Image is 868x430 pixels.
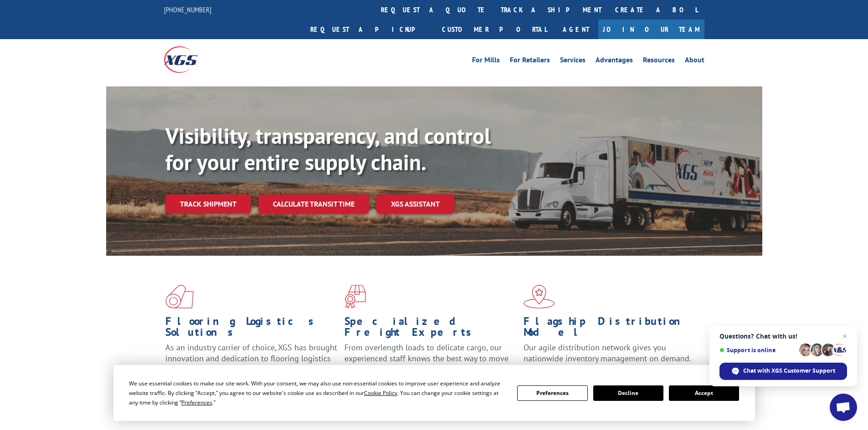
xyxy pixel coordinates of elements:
button: Accept [669,385,739,401]
a: Resources [643,56,675,66]
div: Chat with XGS Customer Support [719,363,847,380]
span: Support is online [719,347,796,354]
a: Customer Portal [435,20,554,39]
div: Open chat [830,394,857,421]
h1: Flagship Distribution Model [524,316,696,342]
a: For Retailers [510,56,550,66]
a: XGS ASSISTANT [376,194,454,214]
a: Join Our Team [598,20,704,39]
a: [PHONE_NUMBER] [164,5,211,14]
b: Visibility, transparency, and control for your entire supply chain. [165,121,491,176]
p: From overlength loads to delicate cargo, our experienced staff knows the best way to move your fr... [344,342,517,383]
button: Decline [593,385,663,401]
span: Preferences [181,399,212,406]
a: Calculate transit time [258,194,369,214]
button: Preferences [517,385,587,401]
a: Advantages [596,56,633,66]
h1: Specialized Freight Experts [344,316,517,342]
span: Close chat [839,331,850,342]
span: Questions? Chat with us! [719,333,847,340]
div: We use essential cookies to make our site work. With your consent, we may also use non-essential ... [129,379,506,407]
span: Cookie Policy [364,389,397,397]
img: xgs-icon-flagship-distribution-model-red [524,285,555,309]
h1: Flooring Logistics Solutions [165,316,338,342]
a: Services [560,56,586,66]
div: Cookie Consent Prompt [113,365,755,421]
a: Request a pickup [303,20,435,39]
span: Our agile distribution network gives you nationwide inventory management on demand. [524,342,691,364]
a: Track shipment [165,194,251,213]
img: xgs-icon-focused-on-flooring-red [344,285,366,309]
span: Chat with XGS Customer Support [743,367,835,375]
a: About [685,56,704,66]
a: For Mills [472,56,500,66]
img: xgs-icon-total-supply-chain-intelligence-red [165,285,194,309]
a: Agent [554,20,598,39]
span: As an industry carrier of choice, XGS has brought innovation and dedication to flooring logistics... [165,342,337,374]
